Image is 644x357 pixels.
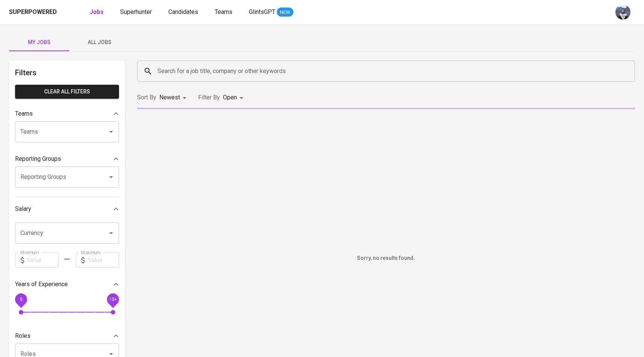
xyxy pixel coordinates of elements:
span: My Jobs [14,38,65,47]
span: 0 [20,296,22,302]
span: Candidates [168,8,198,15]
div: Reporting Groups [15,151,119,166]
span: Open [223,94,237,101]
div: Years of Experience [15,277,119,292]
p: Salary [15,204,31,214]
div: Teams [15,106,119,121]
div: Open [223,91,246,105]
input: Value [27,253,58,268]
button: Open [106,127,116,137]
h6: Sorry, no results found. [137,254,635,262]
p: Years of Experience [15,280,68,289]
span: Teams [215,8,232,15]
div: Superpowered [9,8,57,17]
span: Superhunter [120,8,152,15]
a: Superhunter [120,8,153,17]
img: yH5BAEAAAAALAAAAAABAAEAAAIBRAA7 [330,130,443,243]
img: app logo [58,6,69,18]
span: NEW [277,9,293,16]
input: Value [88,253,119,268]
b: Jobs [90,8,104,15]
h6: Filters [15,67,119,79]
p: Teams [15,109,33,118]
span: Clear All filters [21,87,113,96]
div: Salary [15,201,119,217]
button: Open [106,172,116,182]
p: Roles [15,331,31,340]
span: All Jobs [74,38,125,47]
a: GlintsGPT NEW [249,8,293,17]
button: Clear All filters [15,85,119,99]
a: Jobs [90,8,105,17]
a: Candidates [168,8,200,17]
span: GlintsGPT [249,8,275,15]
button: Open [106,228,116,238]
a: Teams [215,8,234,17]
span: 10+ [109,296,117,302]
p: Newest [159,93,180,102]
a: Superpoweredapp logo [9,6,69,18]
p: Reporting Groups [15,154,61,163]
img: christine.raharja@glints.com [615,5,630,20]
div: Newest [159,91,189,105]
p: Filter By [198,93,220,102]
p: Sort By [137,93,156,102]
div: Roles [15,328,119,343]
